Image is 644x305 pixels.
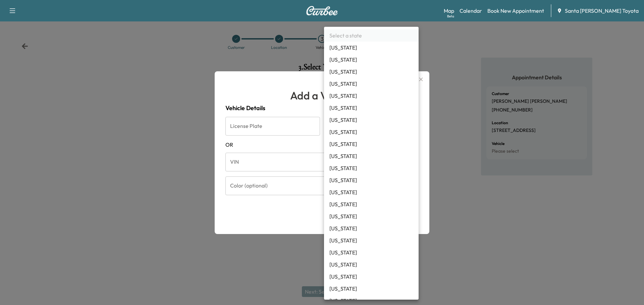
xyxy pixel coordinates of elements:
li: [US_STATE] [324,90,419,102]
li: [US_STATE] [324,234,419,246]
li: [US_STATE] [324,198,419,210]
li: [US_STATE] [324,222,419,234]
li: [US_STATE] [324,174,419,186]
li: [US_STATE] [324,114,419,126]
li: [US_STATE] [324,162,419,174]
li: [US_STATE] [324,283,419,295]
li: [US_STATE] [324,258,419,271]
li: [US_STATE] [324,42,419,54]
li: [US_STATE] [324,271,419,283]
li: [US_STATE] [324,150,419,162]
li: [US_STATE] [324,66,419,78]
li: [US_STATE] [324,102,419,114]
li: [US_STATE] [324,78,419,90]
li: [US_STATE] [324,54,419,66]
li: [US_STATE] [324,210,419,222]
li: [US_STATE] [324,246,419,258]
li: [US_STATE] [324,138,419,150]
li: [US_STATE] [324,126,419,138]
li: [US_STATE] [324,186,419,198]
